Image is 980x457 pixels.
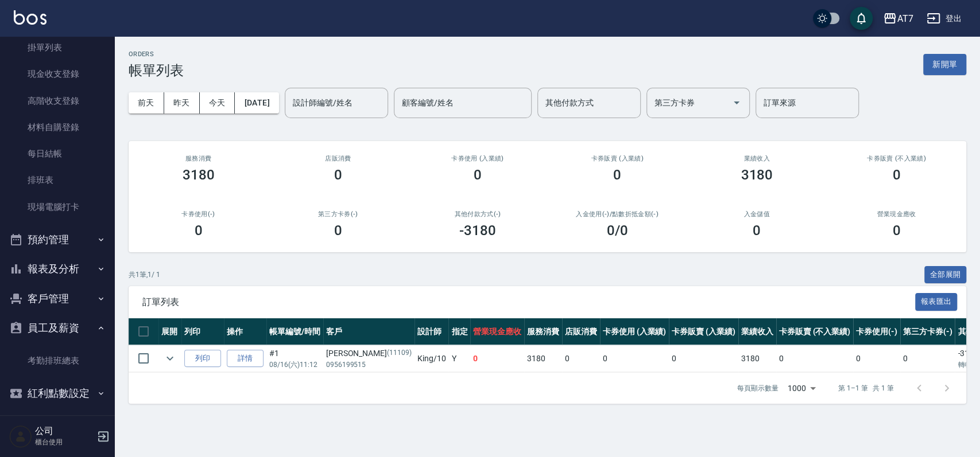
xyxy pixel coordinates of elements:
[421,155,533,162] h2: 卡券使用 (入業績)
[415,318,449,345] th: 設計師
[776,345,853,372] td: 0
[613,167,621,183] h3: 0
[5,284,110,314] button: 客戶管理
[753,222,761,239] h3: 0
[783,373,820,404] div: 1000
[415,345,449,372] td: King /10
[448,345,470,372] td: Y
[5,140,110,167] a: 每日結帳
[600,318,669,345] th: 卡券使用 (入業績)
[9,425,32,448] img: Person
[897,11,913,26] div: AT7
[35,425,94,437] h5: 公司
[853,345,900,372] td: 0
[776,318,853,345] th: 卡券販賣 (不入業績)
[470,345,524,372] td: 0
[741,167,773,183] h3: 3180
[129,92,164,114] button: 前天
[266,345,323,372] td: #1
[853,318,900,345] th: 卡券使用(-)
[5,167,110,193] a: 排班表
[235,92,278,114] button: [DATE]
[14,10,47,25] img: Logo
[5,408,110,438] button: 資料設定
[669,318,738,345] th: 卡券販賣 (入業績)
[727,93,746,112] button: Open
[915,296,958,307] a: 報表匯出
[184,350,221,368] button: 列印
[562,318,600,345] th: 店販消費
[5,378,110,408] button: 紅利點數設定
[224,318,266,345] th: 操作
[448,318,470,345] th: 指定
[5,34,110,61] a: 掛單列表
[923,58,966,69] a: 新開單
[850,7,873,30] button: save
[326,360,412,370] p: 0956199515
[838,383,894,393] p: 第 1–1 筆 共 1 筆
[561,155,673,162] h2: 卡券販賣 (入業績)
[562,345,600,372] td: 0
[5,88,110,114] a: 高階收支登錄
[5,194,110,220] a: 現場電腦打卡
[35,437,94,447] p: 櫃台使用
[183,167,215,183] h3: 3180
[5,61,110,87] a: 現金收支登錄
[129,63,184,79] h3: 帳單列表
[470,318,524,345] th: 營業現金應收
[142,155,254,162] h3: 服務消費
[181,318,224,345] th: 列印
[326,347,412,360] div: [PERSON_NAME]
[142,296,915,308] span: 訂單列表
[600,345,669,372] td: 0
[840,155,952,162] h2: 卡券販賣 (不入業績)
[561,210,673,218] h2: 入金使用(-) /點數折抵金額(-)
[459,222,496,239] h3: -3180
[915,293,958,311] button: 報表匯出
[5,254,110,284] button: 報表及分析
[474,167,482,183] h3: 0
[334,222,342,239] h3: 0
[892,222,900,239] h3: 0
[900,318,955,345] th: 第三方卡券(-)
[669,345,738,372] td: 0
[5,347,110,374] a: 考勤排班總表
[524,318,562,345] th: 服務消費
[701,210,813,218] h2: 入金儲值
[164,92,200,114] button: 昨天
[334,167,342,183] h3: 0
[387,347,412,360] p: (11109)
[282,210,394,218] h2: 第三方卡券(-)
[738,318,776,345] th: 業績收入
[282,155,394,162] h2: 店販消費
[200,92,235,114] button: 今天
[924,266,967,284] button: 全部展開
[737,383,778,393] p: 每頁顯示數量
[5,313,110,343] button: 員工及薪資
[195,222,203,239] h3: 0
[922,8,966,29] button: 登出
[524,345,562,372] td: 3180
[158,318,181,345] th: 展開
[5,225,110,255] button: 預約管理
[738,345,776,372] td: 3180
[900,345,955,372] td: 0
[892,167,900,183] h3: 0
[269,360,320,370] p: 08/16 (六) 11:12
[5,114,110,140] a: 材料自購登錄
[161,350,179,367] button: expand row
[323,318,415,345] th: 客戶
[923,54,966,75] button: 新開單
[607,222,628,239] h3: 0 /0
[840,210,952,218] h2: 營業現金應收
[701,155,813,162] h2: 業績收入
[129,50,184,58] h2: ORDERS
[421,210,533,218] h2: 其他付款方式(-)
[142,210,254,218] h2: 卡券使用(-)
[129,269,160,280] p: 共 1 筆, 1 / 1
[878,7,917,30] button: AT7
[227,350,264,368] a: 詳情
[266,318,323,345] th: 帳單編號/時間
